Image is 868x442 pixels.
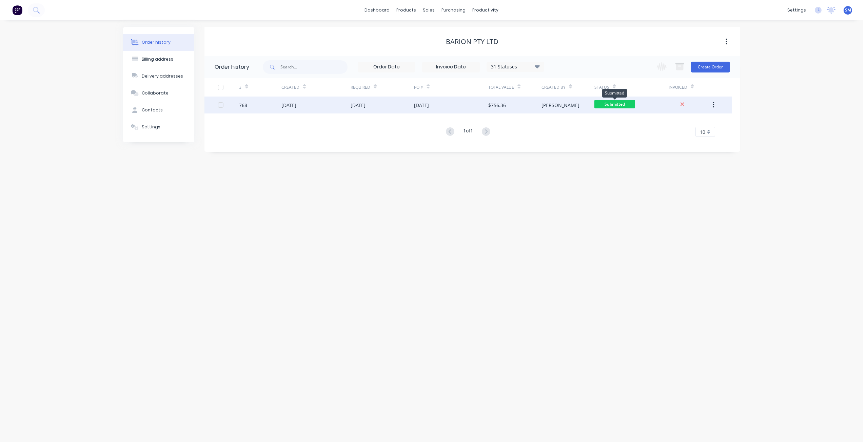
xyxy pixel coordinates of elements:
div: [DATE] [351,102,366,109]
div: Invoiced [669,84,687,90]
div: [DATE] [281,102,296,109]
input: Invoice Date [422,62,479,72]
div: Contacts [142,107,163,113]
div: Status [594,84,609,90]
div: PO # [414,78,488,97]
div: Total Value [488,84,514,90]
button: Contacts [123,102,194,119]
div: products [393,5,419,15]
div: Settings [142,124,160,130]
div: Order history [142,39,171,45]
div: settings [784,5,809,15]
div: Billing address [142,56,173,62]
div: Created [281,78,350,97]
button: Collaborate [123,85,194,102]
div: Collaborate [142,90,169,96]
span: SM [845,7,851,13]
div: Submitted [602,89,627,98]
div: # [239,78,281,97]
a: dashboard [361,5,393,15]
div: sales [419,5,438,15]
div: Invoiced [669,78,711,97]
button: Settings [123,119,194,135]
div: Delivery addresses [142,73,183,79]
button: Create Order [691,62,730,72]
div: productivity [469,5,502,15]
div: [DATE] [414,102,429,109]
div: 768 [239,102,247,109]
div: BARION PTY LTD [446,38,498,46]
input: Search... [280,60,348,74]
div: 31 Statuses [487,63,544,70]
button: Delivery addresses [123,68,194,85]
div: 1 of 1 [463,127,473,137]
div: Order history [215,63,249,71]
button: Billing address [123,51,194,68]
input: Order Date [358,62,415,72]
div: Created [281,84,299,90]
div: Required [351,84,370,90]
img: Factory [12,5,22,15]
div: PO # [414,84,423,90]
span: Submitted [594,100,635,108]
div: # [239,84,242,90]
div: Status [594,78,669,97]
div: Created By [541,84,566,90]
div: Created By [541,78,594,97]
button: Order history [123,34,194,51]
div: Required [351,78,414,97]
div: [PERSON_NAME] [541,102,579,109]
div: $756.36 [488,102,506,109]
span: 10 [700,128,705,135]
div: purchasing [438,5,469,15]
div: Total Value [488,78,541,97]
